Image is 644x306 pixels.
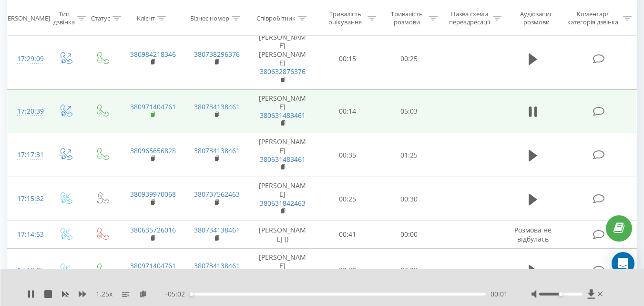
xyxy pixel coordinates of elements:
[260,199,306,208] a: 380631842463
[130,225,176,234] a: 380635726016
[378,89,440,133] td: 05:03
[612,252,634,275] div: Open Intercom Messenger
[559,292,562,296] div: Accessibility label
[387,10,427,26] div: Тривалість розмови
[130,102,176,111] a: 380971404761
[248,28,317,89] td: [PERSON_NAME] [PERSON_NAME]
[317,89,378,133] td: 00:14
[194,190,240,199] a: 380737562463
[165,289,190,299] span: - 05:02
[190,14,229,22] div: Бізнес номер
[17,102,37,121] div: 17:20:39
[449,10,491,26] div: Назва схеми переадресації
[17,225,37,244] div: 17:14:53
[17,50,37,68] div: 17:29:09
[514,225,552,243] span: Розмова не відбулась
[378,28,440,89] td: 00:25
[53,10,75,26] div: Тип дзвінка
[248,133,317,177] td: [PERSON_NAME]
[194,225,240,234] a: 380734138461
[137,14,155,22] div: Клієнт
[326,10,365,26] div: Тривалість очікування
[248,177,317,221] td: [PERSON_NAME]
[248,89,317,133] td: [PERSON_NAME]
[96,289,112,299] span: 1.25 x
[378,177,440,221] td: 00:30
[194,102,240,111] a: 380734138461
[130,50,176,59] a: 380984218346
[317,133,378,177] td: 00:35
[130,146,176,155] a: 380965656828
[378,221,440,248] td: 00:00
[248,249,317,293] td: [PERSON_NAME]
[317,249,378,293] td: 00:30
[512,10,561,26] div: Аудіозапис розмови
[2,14,50,22] div: [PERSON_NAME]
[130,190,176,199] a: 380939970068
[256,14,296,22] div: Співробітник
[130,261,176,270] a: 380971404761
[260,111,306,120] a: 380631483461
[317,28,378,89] td: 00:15
[194,146,240,155] a: 380734138461
[260,155,306,164] a: 380631483461
[491,289,508,299] span: 00:01
[190,292,194,296] div: Accessibility label
[17,146,37,164] div: 17:17:31
[378,249,440,293] td: 02:08
[194,261,240,270] a: 380734138461
[194,50,240,59] a: 380738296376
[91,14,110,22] div: Статус
[17,190,37,208] div: 17:15:32
[317,221,378,248] td: 00:41
[248,221,317,248] td: [PERSON_NAME] ()
[17,261,37,280] div: 17:12:05
[565,10,621,26] div: Коментар/категорія дзвінка
[260,67,306,76] a: 380632876376
[317,177,378,221] td: 00:25
[378,133,440,177] td: 01:25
